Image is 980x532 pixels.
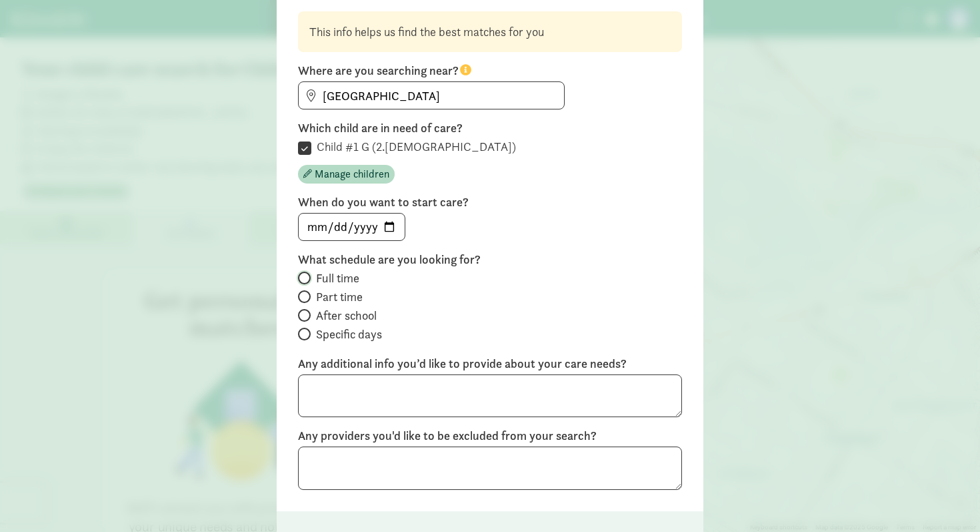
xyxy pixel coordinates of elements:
[311,139,516,155] label: Child #1 G (2.[DEMOGRAPHIC_DATA])
[309,23,671,41] div: This info helps us find the best matches for you
[316,308,377,324] span: After school
[316,326,382,342] span: Specific days
[298,194,682,210] label: When do you want to start care?
[299,82,564,109] input: Find address
[315,166,389,182] span: Manage children
[298,63,682,79] label: Where are you searching near?
[316,289,363,305] span: Part time
[298,428,682,444] label: Any providers you'd like to be excluded from your search?
[298,165,395,184] button: Manage children
[316,270,359,286] span: Full time
[298,252,682,268] label: What schedule are you looking for?
[298,356,682,372] label: Any additional info you’d like to provide about your care needs?
[298,120,682,136] label: Which child are in need of care?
